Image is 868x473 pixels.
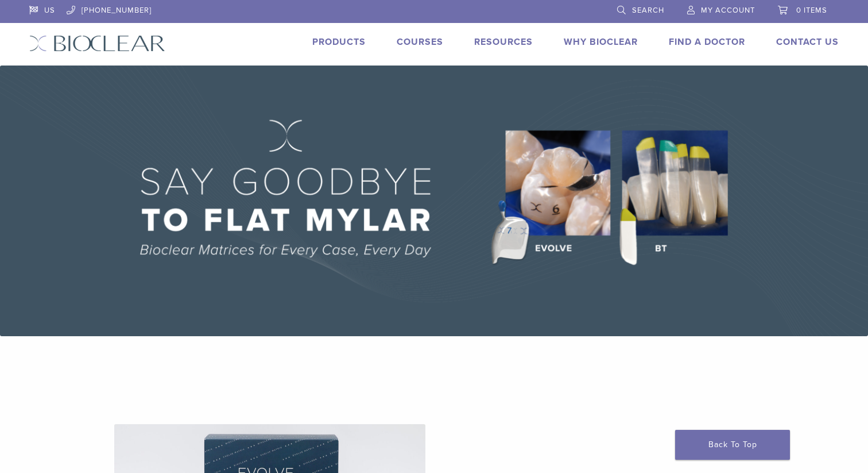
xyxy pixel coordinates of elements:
a: Products [312,36,366,48]
span: 0 items [796,6,827,15]
a: Resources [474,36,533,48]
span: My Account [701,6,755,15]
a: Back To Top [675,430,790,460]
a: Contact Us [776,36,839,48]
a: Why Bioclear [564,36,638,48]
span: Search [632,6,664,15]
a: Find A Doctor [669,36,745,48]
img: Bioclear [29,35,165,52]
a: Courses [397,36,443,48]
